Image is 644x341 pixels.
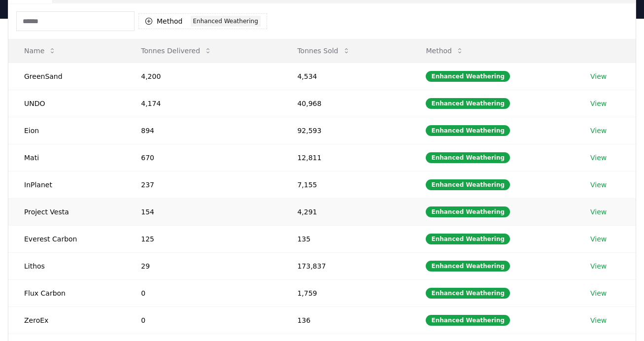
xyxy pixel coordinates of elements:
[590,153,607,163] a: View
[281,63,410,90] td: 4,534
[281,252,410,279] td: 173,837
[281,171,410,198] td: 7,155
[8,63,125,90] td: GreenSand
[426,71,510,82] div: Enhanced Weathering
[125,198,281,225] td: 154
[8,307,125,334] td: ZeroEx
[426,234,510,244] div: Enhanced Weathering
[590,288,607,298] a: View
[426,98,510,109] div: Enhanced Weathering
[8,171,125,198] td: InPlanet
[590,99,607,108] a: View
[125,63,281,90] td: 4,200
[8,144,125,171] td: Mati
[281,225,410,252] td: 135
[590,234,607,244] a: View
[8,198,125,225] td: Project Vesta
[281,117,410,144] td: 92,593
[590,71,607,81] a: View
[125,117,281,144] td: 894
[426,206,510,217] div: Enhanced Weathering
[8,90,125,117] td: UNDO
[125,171,281,198] td: 237
[418,41,472,61] button: Method
[281,307,410,334] td: 136
[281,144,410,171] td: 12,811
[426,315,510,326] div: Enhanced Weathering
[133,41,220,61] button: Tonnes Delivered
[125,144,281,171] td: 670
[8,252,125,279] td: Lithos
[590,180,607,190] a: View
[8,225,125,252] td: Everest Carbon
[426,152,510,163] div: Enhanced Weathering
[191,16,261,27] div: Enhanced Weathering
[281,198,410,225] td: 4,291
[125,307,281,334] td: 0
[590,126,607,136] a: View
[125,225,281,252] td: 125
[289,41,358,61] button: Tonnes Sold
[125,252,281,279] td: 29
[426,288,510,299] div: Enhanced Weathering
[426,261,510,272] div: Enhanced Weathering
[426,125,510,136] div: Enhanced Weathering
[8,117,125,144] td: Eion
[590,261,607,271] a: View
[590,207,607,217] a: View
[281,279,410,307] td: 1,759
[590,315,607,325] a: View
[125,90,281,117] td: 4,174
[8,279,125,307] td: Flux Carbon
[125,279,281,307] td: 0
[16,41,64,61] button: Name
[281,90,410,117] td: 40,968
[426,179,510,190] div: Enhanced Weathering
[138,13,267,29] button: MethodEnhanced Weathering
